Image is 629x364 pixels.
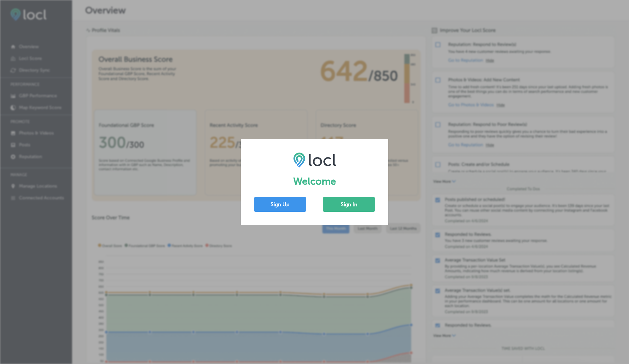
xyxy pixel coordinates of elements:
button: Sign In [323,197,375,212]
img: LOCL logo [293,152,336,167]
button: Sign Up [254,197,306,212]
h1: Welcome [254,175,375,187]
